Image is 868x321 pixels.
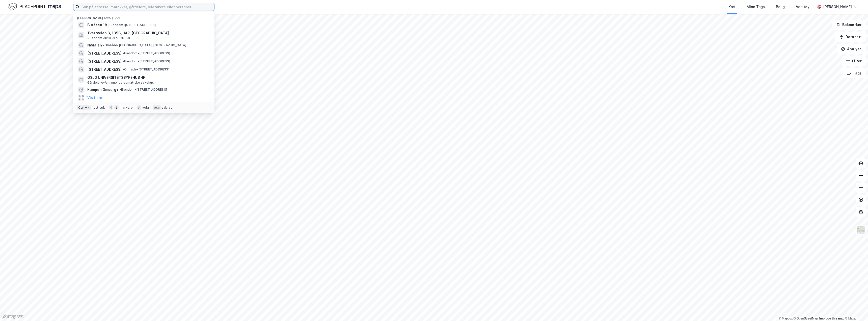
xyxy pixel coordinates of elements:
[2,314,24,319] a: Mapbox homepage
[103,43,104,47] span: •
[123,59,124,63] span: •
[73,12,214,21] div: [PERSON_NAME] søk (100)
[87,30,169,36] span: Tverrveien 3, 1358, JAR, [GEOGRAPHIC_DATA]
[87,81,154,85] span: Gårdeiere • Alminnelige somatiske sykehus
[153,105,161,110] div: esc
[837,44,866,54] button: Analyse
[87,36,130,40] span: Eiendom • 3201-37-83-0-0
[856,225,866,235] img: Z
[823,4,852,10] div: [PERSON_NAME]
[120,88,121,91] span: •
[87,36,89,40] span: •
[796,4,809,10] div: Verktøy
[794,317,818,320] a: OpenStreetMap
[87,58,122,64] span: [STREET_ADDRESS]
[162,106,172,110] div: avbryt
[87,95,102,101] button: Vis flere
[123,51,124,55] span: •
[842,56,866,66] button: Filter
[843,297,868,321] iframe: Chat Widget
[776,4,785,10] div: Bolig
[120,88,167,92] span: Eiendom • [STREET_ADDRESS]
[142,106,149,110] div: velg
[87,50,122,56] span: [STREET_ADDRESS]
[92,106,105,110] div: nytt søk
[843,297,868,321] div: Kontrollprogram for chat
[87,66,122,72] span: [STREET_ADDRESS]
[87,22,107,28] span: Buråsen 18
[87,75,208,81] span: OSLO UNIVERSITETSSYKEHUS HF
[835,32,866,42] button: Datasett
[819,317,844,320] a: Improve this map
[779,317,793,320] a: Mapbox
[87,87,119,93] span: Kampen Omsorg+
[103,43,186,47] span: Område • [GEOGRAPHIC_DATA], [GEOGRAPHIC_DATA]
[123,67,169,71] span: Område • [STREET_ADDRESS]
[108,23,156,27] span: Eiendom • [STREET_ADDRESS]
[123,59,170,63] span: Eiendom • [STREET_ADDRESS]
[843,68,866,78] button: Tags
[79,3,214,11] input: Søk på adresse, matrikkel, gårdeiere, leietakere eller personer
[8,2,61,11] img: logo.f888ab2527a4732fd821a326f86c7f29.svg
[77,105,91,110] div: Ctrl + k
[87,42,102,48] span: Nydalen
[728,4,736,10] div: Kart
[108,23,110,27] span: •
[123,51,170,55] span: Eiendom • [STREET_ADDRESS]
[832,20,866,30] button: Bokmerker
[120,106,133,110] div: markere
[747,4,765,10] div: Mine Tags
[123,67,124,71] span: •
